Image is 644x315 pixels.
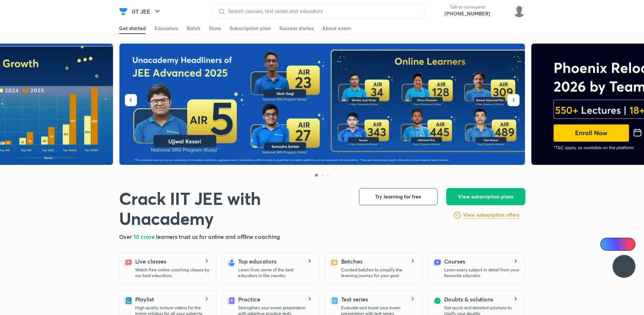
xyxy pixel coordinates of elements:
input: Search courses, test series and educators [225,8,418,14]
a: [PHONE_NUMBER] [444,10,490,17]
div: Success stories [279,25,314,32]
div: Educators [154,25,178,32]
div: Subscription plan [230,25,271,32]
h5: Top educators [238,257,276,266]
button: IIT JEE [128,4,166,19]
div: Batch [187,25,200,32]
img: call-us [430,4,444,19]
img: Aayush Kumar Jha [513,5,525,18]
h5: Batches [341,257,363,266]
a: Get started [119,23,146,34]
h5: Live classes [135,257,166,266]
div: Store [209,25,221,32]
h1: Crack IIT JEE with Unacademy [119,188,348,228]
p: Talk to our experts [444,4,490,10]
p: Curated batches to simplify the learning journey for your goal. [341,267,416,279]
img: ttu [620,262,628,271]
a: Subscription plan [230,23,271,34]
span: Try learning for free [375,193,421,200]
span: Over [119,233,134,240]
h5: Playlist [135,295,154,304]
a: Batch [187,23,200,34]
a: Success stories [279,23,314,34]
p: Watch free online coaching classes by our best educators. [135,267,210,279]
a: About exam [322,23,351,34]
a: Educators [154,23,178,34]
button: Try learning for free [359,188,438,205]
img: Icon [605,241,610,247]
img: avatar [496,6,507,17]
h5: Practice [238,295,260,304]
a: Store [209,23,221,34]
h5: Doubts & solutions [444,295,493,304]
div: About exam [322,25,351,32]
a: View subscription offers [463,211,519,220]
h5: Test series [341,295,368,304]
span: View subscription plans [458,193,513,200]
span: 10 crore [133,233,156,240]
button: View subscription plans [446,188,525,205]
p: Learn from some of the best educators in the country. [238,267,313,279]
p: Learn every subject in detail from your favourite educator. [444,267,519,279]
span: learners trust us for online and offline coaching [156,233,280,240]
h6: View subscription offers [463,211,519,219]
span: Ai Doubts [612,241,631,247]
h5: Courses [444,257,465,266]
div: Get started [119,25,146,32]
a: Ai Doubts [600,238,635,251]
img: Company Logo [119,7,128,16]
